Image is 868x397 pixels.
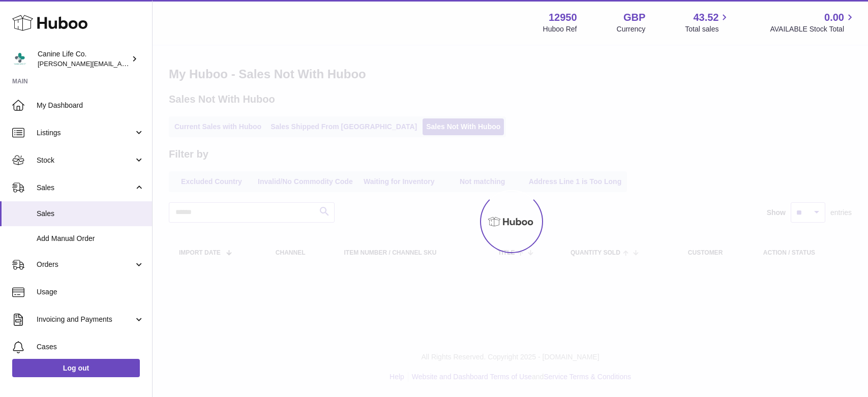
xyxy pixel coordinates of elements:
div: Currency [617,24,646,34]
a: 43.52 Total sales [685,11,730,34]
span: Sales [37,183,134,193]
span: Invoicing and Payments [37,315,134,324]
span: Listings [37,128,134,138]
span: Add Manual Order [37,234,144,243]
strong: GBP [623,11,645,24]
span: AVAILABLE Stock Total [770,24,856,34]
img: kevin@clsgltd.co.uk [12,51,27,67]
span: My Dashboard [37,101,144,110]
span: Cases [37,342,144,352]
span: Orders [37,260,134,269]
span: Sales [37,209,144,219]
div: Huboo Ref [543,24,577,34]
span: Total sales [685,24,730,34]
div: Canine Life Co. [38,49,129,69]
a: 0.00 AVAILABLE Stock Total [770,11,856,34]
span: 0.00 [824,11,844,24]
span: Usage [37,287,144,297]
span: Stock [37,156,134,165]
a: Log out [12,359,140,377]
span: [PERSON_NAME][EMAIL_ADDRESS][DOMAIN_NAME] [38,59,204,68]
span: 43.52 [693,11,719,24]
strong: 12950 [549,11,577,24]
